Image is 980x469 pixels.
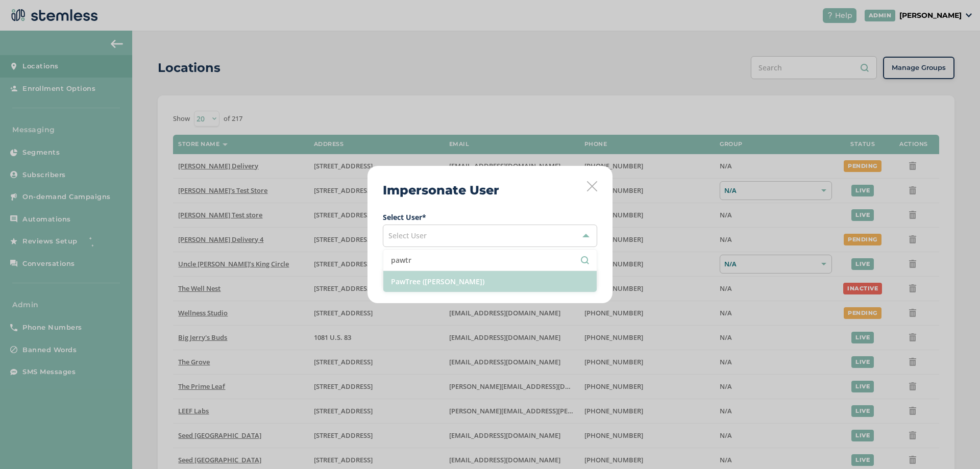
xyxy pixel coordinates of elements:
h2: Impersonate User [383,181,499,200]
label: Select User [383,212,597,223]
span: Select User [388,231,427,240]
input: Search [391,255,589,265]
iframe: Chat Widget [929,420,980,469]
li: PawTree ([PERSON_NAME]) [383,271,597,292]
